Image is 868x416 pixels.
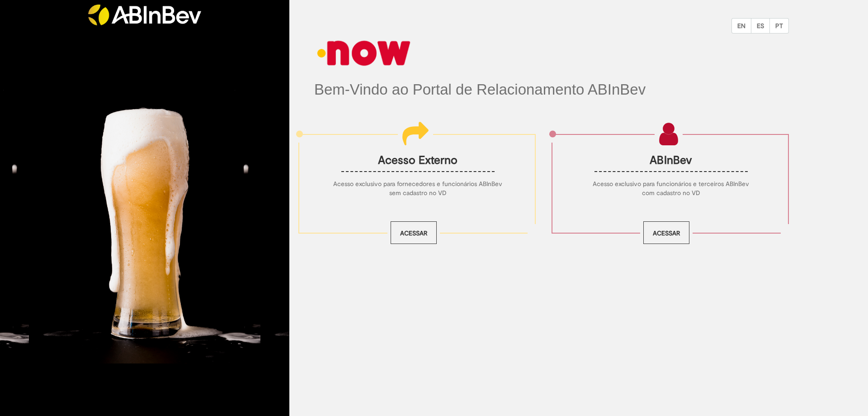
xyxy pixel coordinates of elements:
[88,5,201,25] img: ABInbev-white.png
[643,221,689,244] a: Acessar
[333,179,503,197] p: Acesso exclusivo para fornecedores e funcionários ABInBev sem cadastro no VD
[391,221,437,244] a: Acessar
[314,33,414,72] img: logo_now_small.png
[314,81,789,98] h1: Bem-Vindo ao Portal de Relacionamento ABInBev
[731,18,751,33] button: EN
[751,18,770,33] button: ES
[586,179,756,197] p: Acesso exclusivo para funcionários e terceiros ABInBev com cadastro no VD
[769,18,789,33] button: PT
